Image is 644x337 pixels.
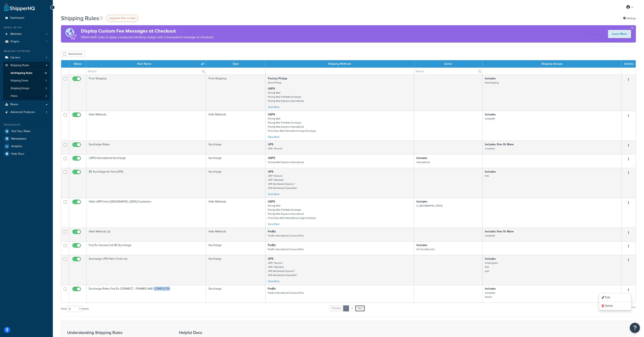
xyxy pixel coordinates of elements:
[86,285,206,303] td: Surcharge Rates Fed Ex CONNECT - FRAMES AND COMPLETES
[11,137,26,141] span: Marketplace
[416,243,427,247] strong: Includes
[268,261,297,277] small: UPS® Ground UPS® Standard UPS Worldwide Express® UPS Worldwide Expedited®
[11,145,22,148] span: Analytics
[3,30,50,38] li: Websites
[268,156,275,160] strong: USPS
[206,198,265,228] td: Hide Methods
[3,108,50,116] li: Advanced Features
[69,60,86,68] th: Status
[45,71,47,75] span: 13
[206,228,265,241] td: Hide Methods
[206,285,265,303] td: Surcharge
[61,25,81,43] img: duties-banner-06bc72dcb5fe05cb3f9472aba00be2ae8eb53ab6f0d8bb03d382ba314ac3c341.png
[485,117,495,120] small: complete
[630,323,640,333] button: Open Resource Center
[86,241,206,255] td: Fed Ex Connect Intl $5 Surcharge
[10,64,29,67] span: Shipping Rules
[268,291,304,295] small: FedEx International Connect Plus
[61,14,99,22] h1: Shipping Rules
[10,40,20,43] span: Origins
[416,160,430,164] small: International
[3,92,50,100] a: Filters 0
[3,54,50,61] li: Carriers
[11,94,17,98] span: Filters
[3,14,50,22] li: Dashboard
[268,170,273,174] strong: UPS
[623,15,636,21] a: Settings
[485,174,489,178] small: fork
[268,81,281,84] small: Store Pickup
[10,103,18,106] span: Boxes
[485,81,499,84] small: freeshipping
[349,305,355,311] a: 2
[81,34,214,40] p: Offset tariff costs or apply a seasonal handling charge with a transparent message at checkout.
[3,92,50,100] li: Filters
[485,229,514,234] strong: Includes One Or More
[268,234,304,237] small: FedEx International Connect Plus
[608,30,631,38] a: Learn More
[268,91,304,103] small: Priority Mail Priority Mail Flat Rate Envelope Priority Mail Express International
[3,38,50,45] a: Origins 1
[179,330,246,335] h3: Helpful Docs
[268,229,276,234] strong: FedEx
[11,130,31,133] span: Test Your Rates
[265,60,414,68] th: Shipping Methods
[86,75,206,111] td: Free Shipping
[414,60,482,68] th: Zones
[86,141,206,154] td: Surcharge Rates
[268,76,287,81] strong: Factory Pickup
[11,79,28,82] span: Shipping Zones
[86,255,206,285] td: Surcharge UPS Parts Forks etc
[482,60,621,68] th: Shipping Groups
[81,28,214,34] h4: Display Custom Fee Messages at Checkout
[86,60,206,68] th: Rule Name : activate to sort column ascending
[86,111,206,141] td: Hide Methods
[485,112,496,117] strong: Includes
[268,147,282,150] small: UPS® Ground
[268,174,297,190] small: UPS® Ground UPS® Standard UPS Worldwide Express® UPS Worldwide Expedited®
[3,26,50,29] div: Basic Setup
[485,287,496,291] strong: Includes
[206,168,265,198] td: Surcharge
[268,135,280,139] a: View More
[86,154,206,168] td: USPS International Surcharge
[86,198,206,228] td: Hide USPS from [GEOGRAPHIC_DATA] Customers
[268,105,280,109] a: View More
[416,156,427,160] strong: Includes
[206,141,265,154] td: Surcharge
[599,293,631,302] a: Edit
[416,199,427,204] strong: Includes
[11,71,32,75] span: All Shipping Rules
[268,287,276,291] strong: FedEx
[67,330,169,335] h3: Understanding Shipping Rules
[268,117,316,133] small: Priority Mail Priority Mail Flat Rate Envelope Priority Mail Express International First-Class Ma...
[268,279,280,283] a: View More
[10,16,24,20] span: Dashboard
[3,49,50,53] div: Manage Shipping
[3,128,50,135] li: Test Your Rates
[4,3,35,11] a: ShipperHQ Home
[268,112,275,117] strong: USPS
[46,79,47,82] span: 5
[10,32,22,36] span: Websites
[109,16,135,20] span: Upgrade Plan to Add
[46,87,47,90] span: 6
[206,75,265,111] td: Free Shipping
[61,306,89,312] label: Show entries
[268,160,304,164] small: Priority Mail Express International
[3,38,50,45] li: Origins
[329,305,343,311] a: Previous
[268,222,280,226] a: View More
[3,101,50,108] li: Boxes
[206,255,265,285] td: Surcharge
[46,56,47,59] span: 3
[268,142,273,147] strong: UPS
[86,68,206,75] input: Search
[3,77,50,84] a: Shipping Zones 5
[268,257,273,261] strong: UPS
[61,51,85,57] button: Bulk Actions
[268,243,276,247] strong: FedEx
[206,241,265,255] td: Surcharge
[3,69,50,77] li: All Shipping Rules
[3,77,50,84] li: Shipping Zones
